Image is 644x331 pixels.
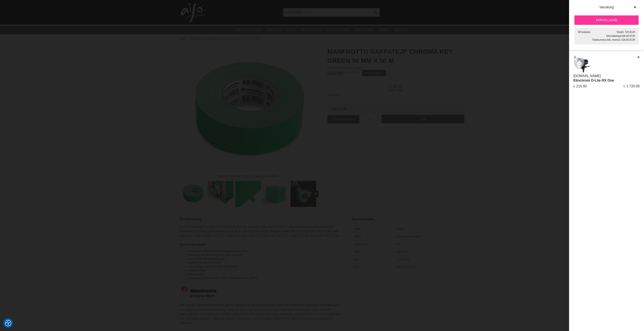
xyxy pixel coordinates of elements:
[574,55,576,59] span: 8
[623,31,635,34] span: 1 720 EUR
[5,320,11,326] img: Revisit consent button
[579,31,590,34] span: Produkter
[573,79,614,82] a: Elinchrom D-Lite RX One
[619,38,635,41] span: 2 158.60 EUR
[576,84,587,88] span: 215.00
[573,55,591,73] img: Elinchrom D-Lite RX One
[599,5,614,9] span: Varukorg
[5,319,11,327] button: Samtyckesinställningar
[574,15,639,25] a: [PERSON_NAME]
[626,84,640,88] span: 1 720.00
[606,34,621,37] span: Momsbelopp
[621,34,635,37] span: 438.60 EUR
[578,31,580,34] span: 8
[616,31,623,34] span: Totalt
[573,74,601,78] a: [DOMAIN_NAME]
[592,38,619,41] span: Totalsumma inkl. moms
